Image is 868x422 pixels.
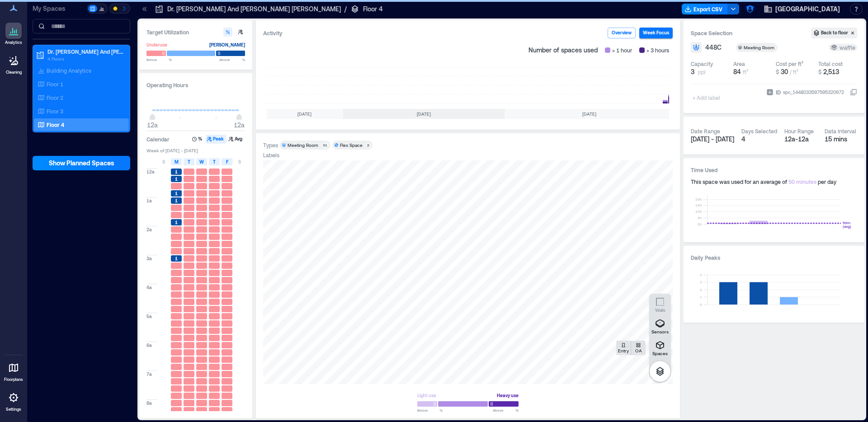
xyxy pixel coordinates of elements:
span: Week of [DATE] - [DATE] [146,147,245,154]
button: 3 ppl [691,67,730,76]
a: Cleaning [2,50,25,78]
a: Analytics [2,20,25,48]
span: Below % [146,57,172,62]
span: $ [818,69,821,75]
button: Spaces [649,337,671,359]
span: 50 minutes [788,178,816,185]
span: Above % [493,408,519,413]
h3: Calendar [146,135,170,144]
p: Cleaning [6,70,22,75]
p: 4 Floors [47,55,123,62]
button: IDspc_1448033597595320972 [850,89,857,96]
div: 2 [365,142,371,148]
div: Labels [263,151,279,159]
p: My Spaces [33,4,85,13]
tspan: 3 [700,280,702,284]
div: Underuse [146,40,167,49]
span: ft² [743,69,748,75]
button: Export CSV [682,4,728,14]
h3: Target Utilization [146,28,245,37]
span: S [162,158,165,165]
p: Walls [655,307,665,313]
span: ppl [698,68,706,75]
span: / ft² [790,69,798,75]
div: Area [733,60,745,67]
button: [GEOGRAPHIC_DATA] [761,2,843,16]
p: Floor 4 [363,5,383,14]
span: [GEOGRAPHIC_DATA] [775,5,840,14]
div: Number of spaces used [525,42,673,58]
div: This space was used for an average of per day [691,178,857,185]
div: spc_1448033597595320972 [782,88,845,97]
div: [PERSON_NAME] [209,40,245,49]
span: S [238,158,241,165]
button: Walls [649,294,671,315]
div: Meeting Room [744,44,776,51]
tspan: 20h [695,197,702,202]
p: Floor 4 [47,121,64,128]
div: Hour Range [784,127,814,135]
button: % [191,135,205,144]
div: 12a - 12a [784,135,817,144]
h3: Daily Peaks [691,253,857,262]
span: 5a [146,313,152,319]
span: ID [776,88,781,97]
span: > 1 hour [612,46,632,55]
div: 15 mins [825,135,858,144]
span: W [199,158,204,165]
p: Entry [618,348,629,353]
span: Show Planned Spaces [49,159,114,168]
button: Overview [608,28,636,38]
div: Date Range [691,127,720,135]
tspan: 0h [698,222,702,226]
span: 1 [175,176,178,182]
tspan: 5h [698,216,702,220]
p: Analytics [5,40,22,45]
div: Types [263,141,278,149]
span: 12a [146,169,155,175]
div: Light use [417,391,436,400]
tspan: 4 [700,272,702,277]
button: Back to floor [811,28,857,38]
span: M [175,158,179,165]
div: Cost per ft² [776,60,803,67]
h3: Space Selection [691,28,811,38]
div: [DATE] [505,109,673,119]
span: 4a [146,284,152,291]
span: 8a [146,400,152,406]
span: 30 [781,68,788,75]
div: Heavy use [497,391,519,400]
div: Meeting Room [288,142,318,148]
tspan: 2 [700,287,702,292]
span: 3a [146,255,152,262]
span: F [226,158,228,165]
p: OA [635,348,642,353]
tspan: 1 [700,295,702,299]
span: 1 [175,169,178,175]
div: [DATE] [267,109,342,119]
span: > 3 hours [646,46,669,55]
div: Capacity [691,60,713,67]
span: Above % [219,57,245,62]
span: T [213,158,216,165]
button: 448C [705,43,732,52]
button: Avg [227,135,245,144]
p: Settings [6,407,21,412]
div: 31 [321,142,329,148]
p: Dr. [PERSON_NAME] And [PERSON_NAME] [PERSON_NAME] [47,48,123,55]
button: Sensors [649,315,671,337]
div: Flex Space [340,142,363,148]
span: 12a [147,121,158,129]
p: Floor 3 [47,108,63,115]
h3: Time Used [691,165,857,174]
span: 1 [175,190,178,197]
button: Peak [206,135,226,144]
tspan: 0 [700,302,702,307]
span: 84 [733,68,741,75]
span: Below % [417,408,443,413]
tspan: 15h [695,203,702,207]
span: 1 [175,197,178,204]
span: 12a [234,121,245,129]
button: OA [631,341,646,355]
p: Spaces [652,351,668,356]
